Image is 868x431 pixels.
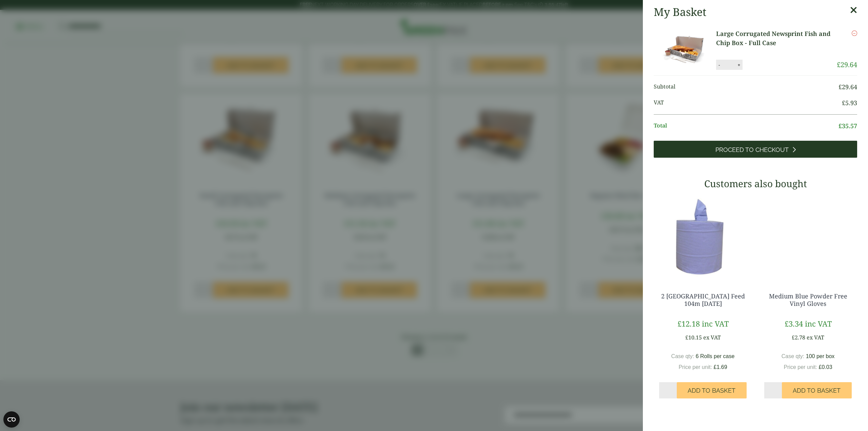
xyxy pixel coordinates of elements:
[654,178,857,190] h3: Customers also bought
[688,387,735,394] span: Add to Basket
[654,141,857,158] a: Proceed to Checkout
[677,318,682,329] span: £
[696,353,735,359] span: 6 Rolls per case
[716,29,837,47] a: Large Corrugated Newsprint Fish and Chip Box - Full Case
[793,387,841,394] span: Add to Basket
[714,364,727,370] bdi: 1.69
[837,60,841,69] span: £
[842,99,845,107] span: £
[839,122,842,130] span: £
[677,318,700,329] bdi: 12.18
[852,29,857,37] a: Remove this item
[654,194,752,279] img: 3630017-2-Ply-Blue-Centre-Feed-104m
[805,318,832,329] span: inc VAT
[785,318,803,329] bdi: 3.34
[807,334,824,341] span: ex VAT
[782,353,805,359] span: Case qty:
[792,334,805,341] bdi: 2.78
[685,334,702,341] bdi: 10.15
[769,292,847,308] a: Medium Blue Powder Free Vinyl Gloves
[839,83,857,91] bdi: 29.64
[702,318,729,329] span: inc VAT
[792,334,795,341] span: £
[654,98,842,107] span: VAT
[735,62,742,68] button: +
[842,99,857,107] bdi: 5.93
[819,364,822,370] span: £
[819,364,832,370] bdi: 0.03
[654,121,839,131] span: Total
[714,364,717,370] span: £
[785,318,789,329] span: £
[716,62,722,68] button: -
[671,353,694,359] span: Case qty:
[703,334,721,341] span: ex VAT
[715,146,789,154] span: Proceed to Checkout
[654,5,706,18] h2: My Basket
[782,382,852,398] button: Add to Basket
[837,60,857,69] bdi: 29.64
[678,364,712,370] span: Price per unit:
[661,292,745,308] a: 2 [GEOGRAPHIC_DATA] Feed 104m [DATE]
[677,382,747,398] button: Add to Basket
[3,411,20,428] button: Open CMP widget
[839,122,857,130] bdi: 35.57
[839,83,842,91] span: £
[685,334,688,341] span: £
[806,353,835,359] span: 100 per box
[784,364,817,370] span: Price per unit:
[654,82,839,92] span: Subtotal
